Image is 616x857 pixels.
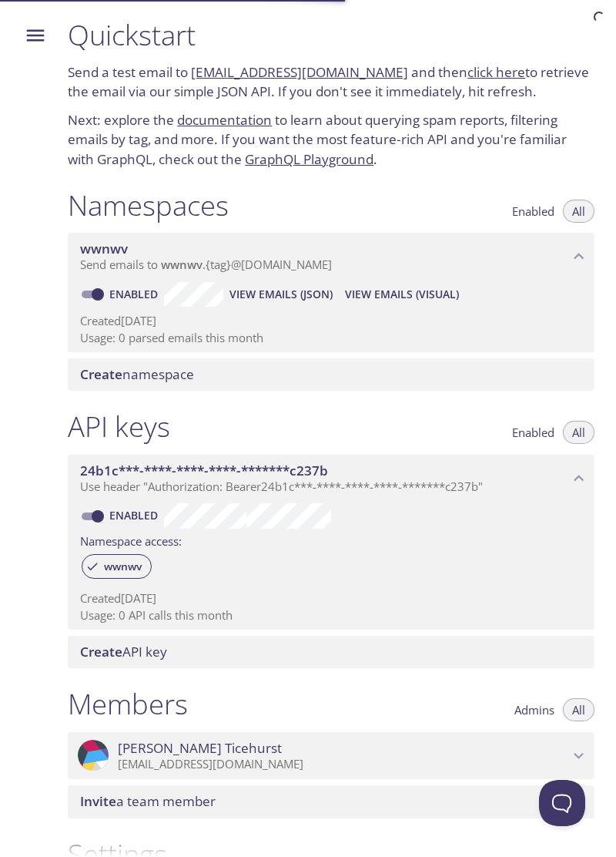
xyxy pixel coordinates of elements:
[68,636,594,668] div: Create API Key
[68,233,594,281] div: wwnwv namespace
[82,554,152,579] div: wwnwv
[68,687,188,721] h1: Members
[68,409,170,444] h1: API keys
[505,698,564,721] button: Admins
[563,200,594,223] button: All
[191,63,408,81] a: [EMAIL_ADDRESS][DOMAIN_NAME]
[339,282,465,307] button: View Emails (Visual)
[68,62,594,102] p: Send a test email to and then to retrieve the email via our simple JSON API. If you don't see it ...
[563,421,594,444] button: All
[229,285,333,304] span: View Emails (JSON)
[68,18,594,52] h1: Quickstart
[80,240,128,257] span: wwnwv
[68,785,594,818] div: Invite a team member
[118,740,282,757] span: [PERSON_NAME] Ticehurst
[80,792,216,810] span: a team member
[107,287,164,301] a: Enabled
[80,365,194,383] span: namespace
[68,110,594,170] p: Next: explore the to learn about querying spam reports, filtering emails by tag, and more. If you...
[95,560,151,573] span: wwnwv
[80,643,167,660] span: API key
[161,257,203,272] span: wwnwv
[467,63,525,81] a: click here
[563,698,594,721] button: All
[80,313,582,329] p: Created [DATE]
[80,365,122,383] span: Create
[245,150,373,168] a: GraphQL Playground
[539,780,585,826] iframe: Help Scout Beacon - Open
[68,358,594,391] div: Create namespace
[107,508,164,523] a: Enabled
[177,111,272,129] a: documentation
[503,421,564,444] button: Enabled
[80,607,582,623] p: Usage: 0 API calls this month
[345,285,459,304] span: View Emails (Visual)
[118,757,568,772] p: [EMAIL_ADDRESS][DOMAIN_NAME]
[503,200,564,223] button: Enabled
[80,792,116,810] span: Invite
[68,188,229,223] h1: Namespaces
[80,257,332,272] span: Send emails to . {tag} @[DOMAIN_NAME]
[223,282,339,307] button: View Emails (JSON)
[68,732,594,780] div: Stephen Ticehurst
[80,330,582,346] p: Usage: 0 parsed emails this month
[15,15,55,55] button: Menu
[80,529,182,551] label: Namespace access:
[80,590,582,607] p: Created [DATE]
[80,643,122,660] span: Create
